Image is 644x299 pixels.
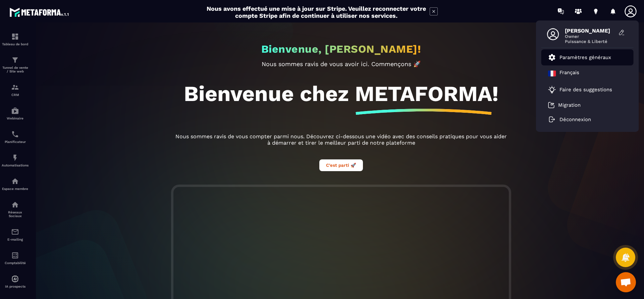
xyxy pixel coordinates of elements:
img: automations [11,177,19,185]
img: logo [9,6,70,18]
img: formation [11,56,19,64]
img: scheduler [11,130,19,138]
img: formation [11,33,19,41]
p: IA prospects [2,285,29,288]
a: formationformationTableau de bord [2,28,29,51]
a: formationformationCRM [2,78,29,102]
a: Ouvrir le chat [616,272,636,292]
img: automations [11,275,19,283]
a: social-networksocial-networkRéseaux Sociaux [2,196,29,223]
p: Nous sommes ravis de vous compter parmi nous. Découvrez ci-dessous une vidéo avec des conseils pr... [173,133,509,146]
a: Migration [548,102,581,108]
p: Déconnexion [559,116,591,122]
p: Tunnel de vente / Site web [2,66,29,73]
a: automationsautomationsWebinaire [2,102,29,125]
p: CRM [2,93,29,97]
a: Faire des suggestions [548,86,619,94]
a: automationsautomationsAutomatisations [2,149,29,172]
h2: Nous avons effectué une mise à jour sur Stripe. Veuillez reconnecter votre compte Stripe afin de ... [206,5,426,19]
a: automationsautomationsEspace membre [2,172,29,196]
p: Migration [558,102,581,108]
a: schedulerschedulerPlanificateur [2,125,29,149]
img: accountant [11,251,19,259]
img: social-network [11,201,19,209]
p: Comptabilité [2,261,29,265]
img: email [11,228,19,236]
p: Planificateur [2,140,29,144]
a: Paramètres généraux [548,53,611,61]
p: E-mailing [2,238,29,241]
p: Français [559,69,579,78]
span: Owner [565,34,615,39]
p: Réseaux Sociaux [2,210,29,218]
p: Tableau de bord [2,42,29,46]
img: formation [11,83,19,91]
p: Espace membre [2,187,29,191]
p: Paramètres généraux [559,54,611,60]
a: accountantaccountantComptabilité [2,246,29,270]
p: Automatisations [2,163,29,167]
img: automations [11,154,19,162]
img: automations [11,107,19,115]
a: formationformationTunnel de vente / Site web [2,51,29,78]
button: C’est parti 🚀 [319,159,363,171]
a: C’est parti 🚀 [319,162,363,168]
a: emailemailE-mailing [2,223,29,246]
span: Puissance & Liberté [565,39,615,44]
h2: Bienvenue, [PERSON_NAME]! [261,43,421,55]
p: Nous sommes ravis de vous avoir ici. Commençons 🚀 [173,60,509,67]
h1: Bienvenue chez METAFORMA! [184,81,498,106]
p: Webinaire [2,116,29,120]
span: [PERSON_NAME] [565,28,615,34]
p: Faire des suggestions [559,87,612,93]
